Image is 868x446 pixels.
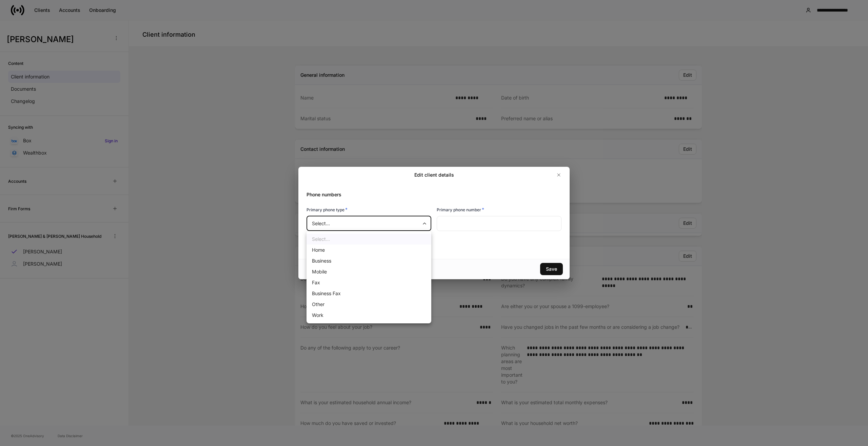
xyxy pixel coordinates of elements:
[307,255,431,266] li: Business
[307,299,431,310] li: Other
[307,288,431,299] li: Business Fax
[307,266,431,277] li: Mobile
[307,310,431,321] li: Work
[307,245,431,255] li: Home
[307,277,431,288] li: Fax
